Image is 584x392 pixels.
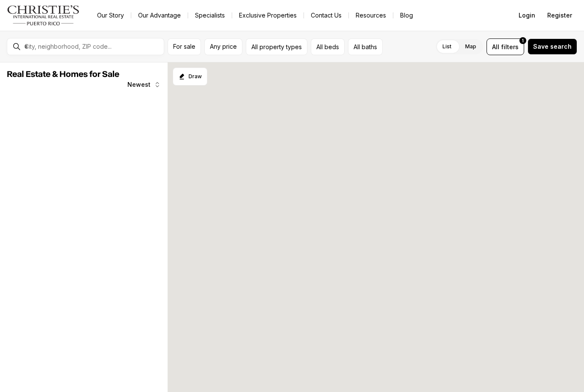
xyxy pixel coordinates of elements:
a: Specialists [188,9,232,21]
img: logo [7,5,80,26]
a: Our Advantage [131,9,188,21]
span: Newest [127,81,150,88]
label: Map [458,39,483,54]
button: Register [542,7,577,24]
button: Start drawing [173,68,207,85]
button: For sale [168,38,201,55]
button: Allfilters1 [487,38,524,55]
a: Exclusive Properties [232,9,304,21]
span: For sale [173,43,195,50]
span: Register [547,12,572,19]
a: Resources [349,9,393,21]
label: List [436,39,458,54]
span: filters [501,42,519,51]
button: All beds [311,38,345,55]
button: Save search [528,38,577,55]
button: Contact Us [304,9,348,21]
button: Login [513,7,540,24]
a: Blog [393,9,420,21]
a: Our Story [90,9,131,21]
span: Real Estate & Homes for Sale [7,70,119,79]
span: Save search [533,43,572,50]
span: Any price [210,43,237,50]
span: All [492,42,499,51]
button: Any price [204,38,242,55]
button: Newest [122,76,166,93]
button: All property types [246,38,307,55]
span: 1 [522,37,524,44]
button: All baths [348,38,383,55]
span: Login [519,12,535,19]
